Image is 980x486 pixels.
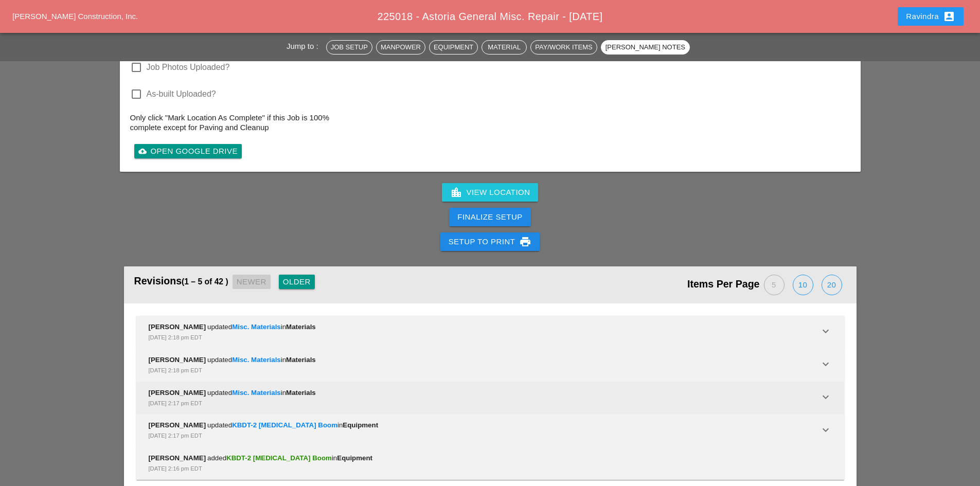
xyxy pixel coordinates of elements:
div: Pay/Work Items [535,42,592,52]
div: Material [486,42,522,52]
button: Manpower [376,40,425,55]
div: Open Google Drive [138,146,238,157]
label: Job Photos Uploaded? [147,62,230,73]
div: View Location [450,186,530,199]
button: Job Setup [326,40,372,55]
div: updated in [149,420,819,441]
button: [PERSON_NAME] Notes [601,40,690,55]
div: updated in [149,388,819,408]
i: location_city [450,186,462,199]
span: KBDT-2 [MEDICAL_DATA] Boom [226,454,332,462]
div: Revisions [134,272,490,298]
div: 20 [822,275,842,295]
a: [PERSON_NAME] Construction, Inc. [12,12,138,21]
span: [PERSON_NAME] [149,356,206,364]
div: Ravindra [906,10,955,23]
span: Materials [286,323,316,331]
div: updated in [149,355,819,375]
span: Misc. Materials [232,356,281,364]
a: Open Google Drive [134,144,242,158]
span: [DATE] 2:17 pm EDT [149,433,202,439]
a: View Location [442,183,539,202]
span: Materials [286,356,316,364]
span: [PERSON_NAME] [149,323,206,331]
span: Jump to : [287,42,323,50]
span: KBDT-2 [MEDICAL_DATA] Boom [232,421,337,429]
span: [DATE] 2:18 pm EDT [149,334,202,340]
button: 20 [822,275,842,295]
i: keyboard_arrow_down [819,424,832,436]
div: Finalize Setup [457,211,522,223]
div: 10 [793,275,813,295]
div: Equipment [434,42,473,52]
p: Only click "Mark Location As Complete" if this Job is 100% complete except for Paving and Cleanup [130,113,336,133]
div: Manpower [381,42,421,52]
span: Materials [286,389,316,397]
div: Job Setup [331,42,368,52]
span: [PERSON_NAME] [149,421,206,429]
button: Older [279,275,315,289]
span: [PERSON_NAME] [149,389,206,397]
i: cloud_upload [138,147,147,155]
i: keyboard_arrow_down [819,325,832,337]
button: Finalize Setup [449,208,530,226]
div: Items Per Page [490,272,846,298]
span: [DATE] 2:17 pm EDT [149,400,202,406]
button: 10 [793,275,813,295]
i: print [519,236,531,248]
span: (1 – 5 of 42 ) [182,277,228,286]
div: Older [283,276,311,288]
span: Misc. Materials [232,323,281,331]
button: Equipment [429,40,478,55]
span: 225018 - Astoria General Misc. Repair - [DATE] [377,11,602,22]
span: Equipment [337,454,372,462]
i: keyboard_arrow_down [819,391,832,403]
label: As-built Uploaded? [147,89,216,99]
div: Setup to Print [449,236,532,248]
span: Equipment [343,421,378,429]
div: [PERSON_NAME] Notes [605,42,685,52]
button: Pay/Work Items [530,40,597,55]
div: updated in [149,322,819,343]
span: [PERSON_NAME] [149,454,206,462]
span: Misc. Materials [232,389,281,397]
button: Setup to Print [440,232,540,251]
span: [DATE] 2:18 pm EDT [149,367,202,373]
i: keyboard_arrow_down [819,358,832,370]
span: [DATE] 2:16 pm EDT [149,465,202,472]
div: added in [149,453,832,474]
button: Material [482,40,527,55]
button: Ravindra [898,7,964,26]
i: account_box [943,10,955,23]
